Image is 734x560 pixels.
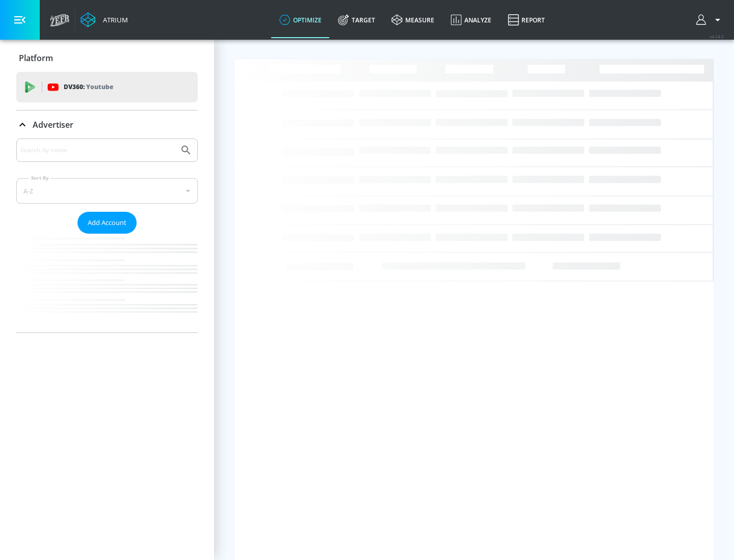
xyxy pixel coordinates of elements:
div: Advertiser [16,138,198,332]
div: A-Z [16,178,198,204]
p: Platform [19,52,53,64]
a: measure [383,2,442,38]
div: Atrium [99,15,128,24]
p: Youtube [86,81,113,92]
a: optimize [271,2,330,38]
span: v 4.24.0 [710,34,724,39]
input: Search by name [20,144,175,157]
div: Platform [16,44,198,72]
a: Target [330,2,383,38]
div: DV360: Youtube [16,72,198,102]
label: Sort By [29,175,51,181]
button: Add Account [77,212,137,234]
span: Add Account [88,217,126,229]
nav: list of Advertiser [16,234,198,332]
a: Atrium [81,12,128,27]
p: Advertiser [33,119,73,130]
p: DV360: [64,81,113,93]
div: Advertiser [16,110,198,139]
a: Report [500,2,553,38]
a: Analyze [442,2,500,38]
